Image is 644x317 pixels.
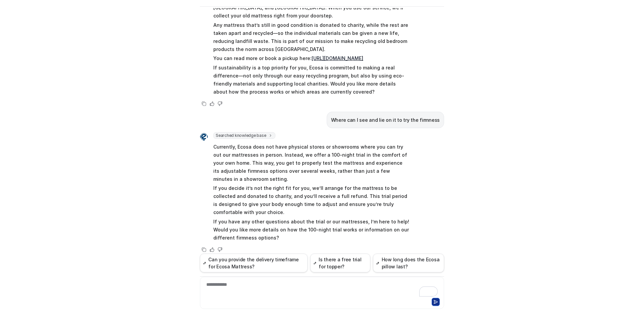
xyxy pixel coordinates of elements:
button: Can you provide the delivery timeframe for Ecosa Mattress? [200,254,308,272]
p: If sustainability is a top priority for you, Ecosa is committed to making a real difference—not o... [213,64,410,96]
p: If you have any other questions about the trial or our mattresses, I’m here to help! Would you li... [213,218,410,242]
p: Where can I see and lie on it to try the firmness [331,116,440,124]
p: Currently, Ecosa does not have physical stores or showrooms where you can try out our mattresses ... [213,143,410,183]
p: Any mattress that’s still in good condition is donated to charity, while the rest are taken apart... [213,21,410,53]
p: If you decide it’s not the right fit for you, we’ll arrange for the mattress to be collected and ... [213,184,410,216]
div: To enrich screen reader interactions, please activate Accessibility in Grammarly extension settings [202,281,442,297]
img: Widget [200,133,208,141]
span: Searched knowledge base [213,132,275,139]
p: You can read more or book a pickup here: [213,54,410,62]
button: Is there a free trial for topper? [310,254,370,272]
a: [URL][DOMAIN_NAME] [312,55,363,61]
button: How long does the Ecosa pillow last? [373,254,444,272]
